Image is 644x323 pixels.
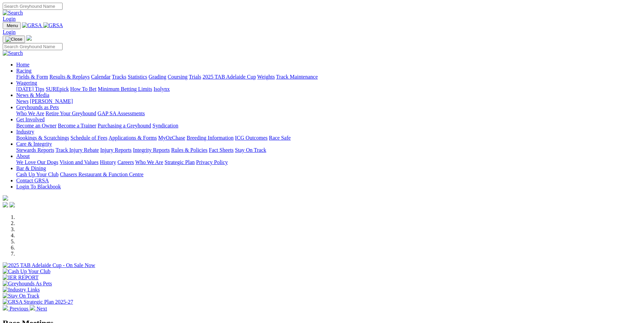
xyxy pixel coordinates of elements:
[46,86,69,92] a: SUREpick
[16,110,641,117] div: Greyhounds as Pets
[16,171,58,177] a: Cash Up Your Club
[58,123,96,128] a: Become a Trainer
[187,135,234,141] a: Breeding Information
[165,159,195,165] a: Strategic Plan
[128,74,147,80] a: Statistics
[46,110,96,116] a: Retire Your Greyhound
[5,37,22,42] img: Close
[117,159,134,165] a: Careers
[30,305,35,310] img: chevron-right-pager-white.svg
[3,16,16,22] a: Login
[16,178,49,183] a: Contact GRSA
[3,262,95,268] img: 2025 TAB Adelaide Cup - On Sale Now
[16,74,641,80] div: Racing
[171,147,208,153] a: Rules & Policies
[276,74,318,80] a: Track Maintenance
[16,184,61,189] a: Login To Blackbook
[168,74,188,80] a: Coursing
[16,86,641,92] div: Wagering
[3,281,52,287] img: Greyhounds As Pets
[109,135,157,141] a: Applications & Forms
[3,202,8,207] img: facebook.svg
[16,153,30,159] a: About
[16,165,46,171] a: Bar & Dining
[16,104,59,110] a: Greyhounds as Pets
[3,275,39,281] img: IER REPORT
[9,306,28,311] span: Previous
[16,110,44,116] a: Who We Are
[9,202,15,207] img: twitter.svg
[3,3,63,10] input: Search
[16,171,641,178] div: Bar & Dining
[3,43,63,50] input: Search
[158,135,185,141] a: MyOzChase
[16,147,54,153] a: Stewards Reports
[3,22,21,29] button: Toggle navigation
[16,68,31,74] a: Racing
[100,147,132,153] a: Injury Reports
[152,123,178,128] a: Syndication
[98,86,152,92] a: Minimum Betting Limits
[30,98,73,104] a: [PERSON_NAME]
[269,135,290,141] a: Race Safe
[3,268,50,275] img: Cash Up Your Club
[98,110,145,116] a: GAP SA Assessments
[16,123,56,128] a: Become an Owner
[16,135,641,141] div: Industry
[3,36,25,43] button: Toggle navigation
[235,147,266,153] a: Stay On Track
[60,171,143,177] a: Chasers Restaurant & Function Centre
[16,92,49,98] a: News & Media
[196,159,228,165] a: Privacy Policy
[3,299,73,305] img: GRSA Strategic Plan 2025-27
[22,22,42,28] img: GRSA
[3,10,23,16] img: Search
[26,35,32,41] img: logo-grsa-white.png
[16,117,45,122] a: Get Involved
[49,74,90,80] a: Results & Replays
[7,23,18,28] span: Menu
[16,98,28,104] a: News
[3,29,16,35] a: Login
[16,80,37,86] a: Wagering
[257,74,275,80] a: Weights
[16,159,641,165] div: About
[37,306,47,311] span: Next
[16,141,52,147] a: Care & Integrity
[16,74,48,80] a: Fields & Form
[16,62,29,67] a: Home
[91,74,111,80] a: Calendar
[202,74,256,80] a: 2025 TAB Adelaide Cup
[55,147,99,153] a: Track Injury Rebate
[135,159,163,165] a: Who We Are
[112,74,126,80] a: Tracks
[16,86,44,92] a: [DATE] Tips
[70,86,97,92] a: How To Bet
[3,305,8,310] img: chevron-left-pager-white.svg
[30,306,47,311] a: Next
[16,147,641,153] div: Care & Integrity
[133,147,170,153] a: Integrity Reports
[16,129,34,135] a: Industry
[3,306,30,311] a: Previous
[3,195,8,201] img: logo-grsa-white.png
[3,50,23,56] img: Search
[100,159,116,165] a: History
[189,74,201,80] a: Trials
[43,22,63,28] img: GRSA
[70,135,107,141] a: Schedule of Fees
[16,98,641,104] div: News & Media
[3,287,40,293] img: Industry Links
[16,123,641,129] div: Get Involved
[153,86,170,92] a: Isolynx
[16,135,69,141] a: Bookings & Scratchings
[209,147,234,153] a: Fact Sheets
[3,293,39,299] img: Stay On Track
[98,123,151,128] a: Purchasing a Greyhound
[149,74,166,80] a: Grading
[59,159,98,165] a: Vision and Values
[16,159,58,165] a: We Love Our Dogs
[235,135,267,141] a: ICG Outcomes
